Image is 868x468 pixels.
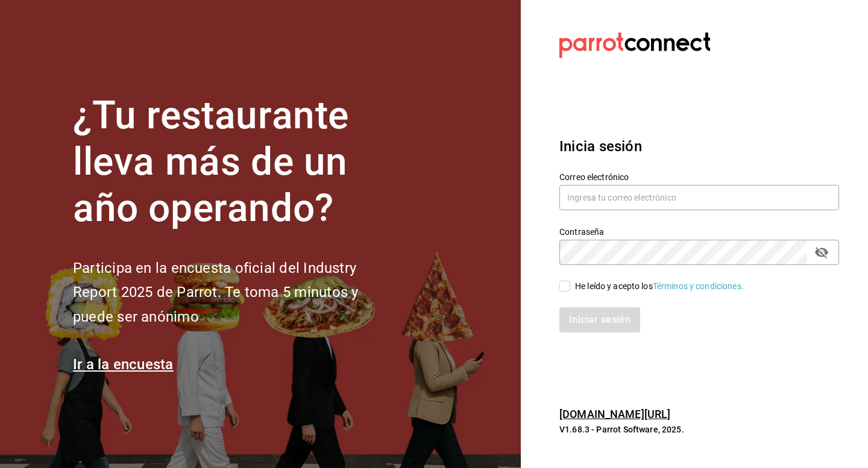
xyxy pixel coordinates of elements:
[559,423,839,435] p: V1.68.3 - Parrot Software, 2025.
[73,356,174,373] a: Ir a la encuesta
[73,256,398,329] h2: Participa en la encuesta oficial del Industry Report 2025 de Parrot. Te toma 5 minutos y puede se...
[559,408,670,420] a: [DOMAIN_NAME][URL]
[559,136,839,157] h3: Inicia sesión
[559,228,839,236] label: Contraseña
[73,93,398,231] h1: ¿Tu restaurante lleva más de un año operando?
[559,173,839,181] label: Correo electrónico
[559,185,839,210] input: Ingresa tu correo electrónico
[811,242,832,263] button: passwordField
[653,281,744,291] a: Términos y condiciones.
[575,280,744,293] div: He leído y acepto los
